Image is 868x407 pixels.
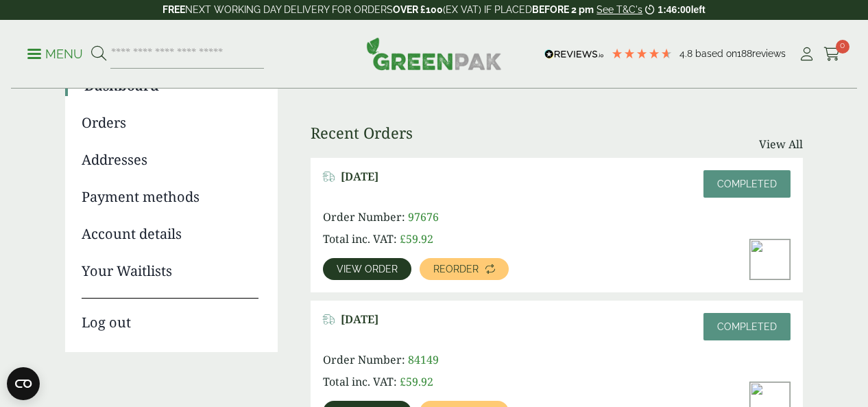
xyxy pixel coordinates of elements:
a: Payment methods [82,187,258,207]
a: View order [323,258,411,280]
a: Account details [82,224,258,244]
a: Log out [82,298,258,333]
h3: Recent Orders [311,124,413,141]
span: £ [400,374,406,389]
strong: OVER £100 [393,4,443,15]
strong: BEFORE 2 pm [532,4,594,15]
a: 0 [823,44,841,65]
img: IMG_5941-Large-300x200.jpg [750,240,790,279]
a: Reorder [420,258,509,280]
span: View order [337,264,398,274]
span: Total inc. VAT: [323,231,397,246]
a: Orders [82,113,258,133]
a: Your Waitlists [82,261,258,281]
span: 1:46:00 [658,4,690,15]
span: 97676 [408,209,439,224]
strong: FREE [162,4,185,15]
span: Total inc. VAT: [323,374,397,389]
bdi: 59.92 [400,374,433,389]
span: 0 [836,40,849,54]
a: Menu [27,46,83,60]
i: My Account [798,47,815,61]
span: Based on [695,48,737,59]
div: 4.79 Stars [611,47,673,60]
span: reviews [752,48,786,59]
span: left [691,4,706,15]
a: See T&C's [596,4,642,15]
a: Addresses [82,150,258,170]
i: Cart [823,47,841,61]
button: Open CMP widget [7,367,40,400]
span: Order Number: [323,352,405,367]
span: Order Number: [323,209,405,224]
span: 188 [737,48,752,59]
span: 84149 [408,352,439,367]
span: Reorder [433,264,479,274]
a: View All [759,136,803,152]
span: 4.8 [679,48,695,59]
bdi: 59.92 [400,231,433,246]
span: [DATE] [341,313,378,326]
img: REVIEWS.io [544,49,604,59]
span: Completed [717,178,777,189]
span: £ [400,231,406,246]
span: Completed [717,321,777,332]
p: Menu [27,46,83,62]
span: [DATE] [341,170,378,183]
img: GreenPak Supplies [366,37,502,70]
